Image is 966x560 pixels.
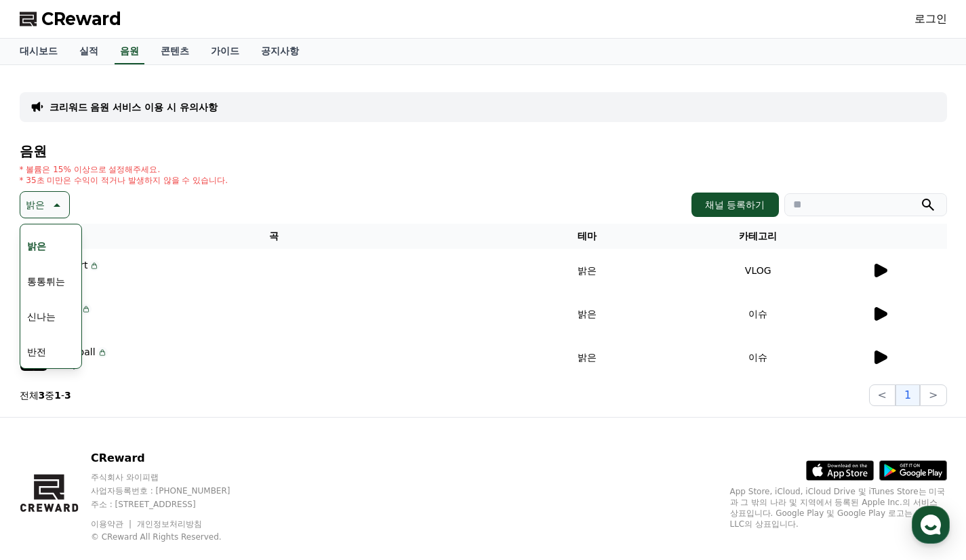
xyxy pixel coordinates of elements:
h4: 음원 [20,144,947,159]
a: 대화 [89,430,175,464]
button: 반전 [22,337,52,367]
strong: 3 [39,390,45,401]
td: 이슈 [645,336,871,379]
td: 밝은 [529,292,645,336]
a: 공지사항 [250,39,310,64]
p: 주식회사 와이피랩 [91,472,256,483]
button: 밝은 [22,231,52,261]
span: 대화 [124,451,140,462]
button: > [920,384,946,406]
a: 실적 [68,39,109,64]
p: 주소 : [STREET_ADDRESS] [91,499,256,510]
a: 음원 [115,39,144,64]
a: 로그인 [914,11,947,27]
td: 밝은 [529,336,645,379]
td: 이슈 [645,292,871,336]
strong: 1 [54,390,61,401]
p: 사업자등록번호 : [PHONE_NUMBER] [91,485,256,496]
button: 채널 등록하기 [691,193,778,217]
a: CReward [20,8,121,30]
p: * 35초 미만은 수익이 적거나 발생하지 않을 수 있습니다. [20,175,228,186]
span: 홈 [43,450,51,461]
th: 곡 [20,224,529,249]
p: 밝은 [26,195,45,214]
a: 설정 [175,430,260,464]
td: VLOG [645,249,871,292]
button: 신나는 [22,302,61,332]
p: 전체 중 - [20,388,71,402]
strong: 3 [64,390,71,401]
span: CReward [41,8,121,30]
a: 콘텐츠 [150,39,200,64]
button: < [869,384,895,406]
th: 테마 [529,224,645,249]
p: * 볼륨은 15% 이상으로 설정해주세요. [20,164,228,175]
a: 이용약관 [91,519,134,529]
th: 카테고리 [645,224,871,249]
a: 가이드 [200,39,250,64]
button: 통통튀는 [22,266,71,296]
a: 대시보드 [9,39,68,64]
button: 밝은 [20,191,70,218]
p: © CReward All Rights Reserved. [91,532,256,542]
p: CReward [91,450,256,466]
a: 개인정보처리방침 [137,519,202,529]
button: 1 [895,384,920,406]
a: 크리워드 음원 서비스 이용 시 유의사항 [49,100,218,114]
a: 홈 [4,430,89,464]
td: 밝은 [529,249,645,292]
span: 설정 [209,450,226,461]
p: App Store, iCloud, iCloud Drive 및 iTunes Store는 미국과 그 밖의 나라 및 지역에서 등록된 Apple Inc.의 서비스 상표입니다. Goo... [730,486,947,529]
